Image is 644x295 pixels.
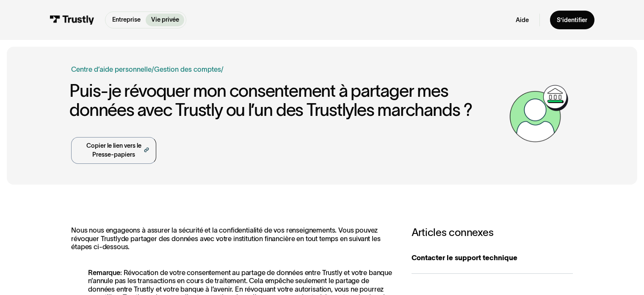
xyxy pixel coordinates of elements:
[221,64,224,75] div: /
[107,14,146,26] a: Entreprise
[412,226,573,239] h3: Articles connexes
[50,15,94,25] img: Trustly Logo
[154,65,221,73] a: Gestion des comptes
[151,15,179,24] p: Vie privée
[146,14,184,26] a: Vie privée
[71,64,152,75] a: Centre d’aide personnelle
[112,15,141,24] p: Entreprise
[152,64,154,75] div: /
[550,11,594,29] a: S’identifier
[412,253,573,263] div: Contacter le support technique
[71,226,394,251] p: Nous nous engageons à assurer la sécurité et la confidentialité de vos renseignements. Vous pouve...
[79,141,149,160] div: Copier le lien vers le Presse-papiers
[557,16,587,24] div: S’identifier
[71,137,156,164] a: Copier le lien vers le Presse-papiers
[88,269,120,276] strong: Remarque
[69,81,505,120] h1: Puis-je révoquer mon consentement à partager mes données avec Trustly ou l’un des Trustlyles marc...
[516,16,529,24] a: Aide
[412,242,573,274] a: Contacter le support technique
